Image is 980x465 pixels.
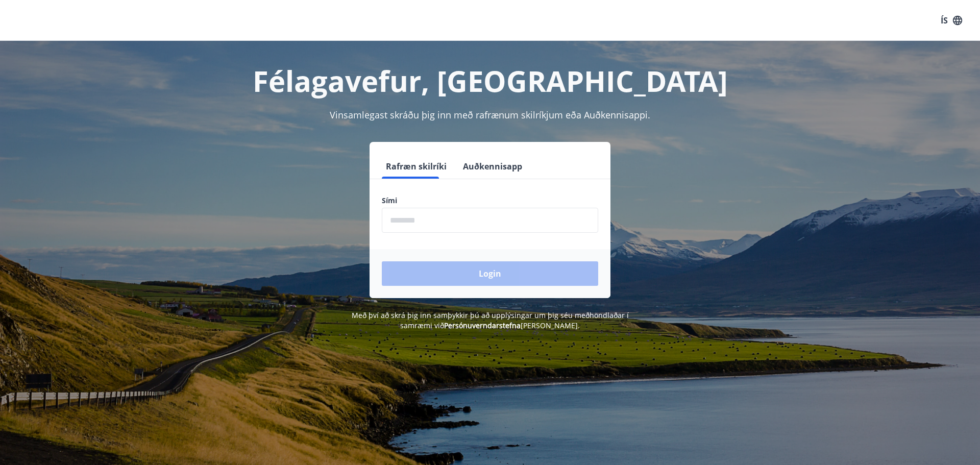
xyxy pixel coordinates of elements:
[459,154,526,179] button: Auðkennisapp
[382,154,451,179] button: Rafræn skilríki
[935,11,968,30] button: ÍS
[352,310,629,330] span: Með því að skrá þig inn samþykkir þú að upplýsingar um þig séu meðhöndlaðar í samræmi við [PERSON...
[135,61,845,100] h1: Félagavefur, [GEOGRAPHIC_DATA]
[444,321,521,330] a: Persónuverndarstefna
[382,195,598,206] label: Sími
[330,109,650,121] span: Vinsamlegast skráðu þig inn með rafrænum skilríkjum eða Auðkennisappi.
